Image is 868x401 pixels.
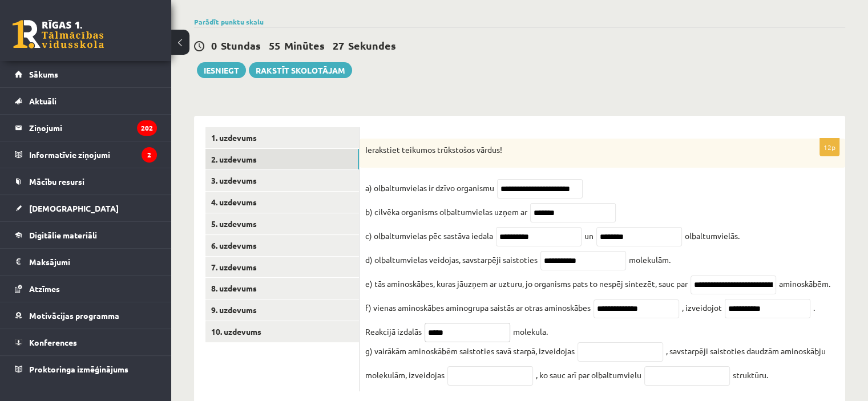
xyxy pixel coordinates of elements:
[142,147,157,163] i: 2
[13,20,104,48] a: Rīgas 1. Tālmācības vidusskola
[205,299,359,321] a: 9. uzdevums
[15,222,157,248] a: Digitālie materiāli
[205,127,359,148] a: 1. uzdevums
[365,342,575,359] p: g) vairākām aminoskābēm saistoties savā starpā, izveidojas
[15,249,157,275] a: Maksājumi
[15,88,157,114] a: Aktuāli
[819,138,839,156] p: 12p
[205,321,359,342] a: 10. uzdevums
[29,364,128,374] span: Proktoringa izmēģinājums
[29,337,77,347] span: Konferences
[365,299,591,316] p: f) vienas aminoskābes aminogrupa saistās ar otras aminoskābes
[365,227,493,244] p: c) olbaltumvielas pēc sastāva iedala
[333,39,344,52] span: 27
[365,251,538,268] p: d) olbaltumvielas veidojas, savstarpēji saistoties
[15,195,157,221] a: [DEMOGRAPHIC_DATA]
[284,39,325,52] span: Minūtes
[205,235,359,256] a: 6. uzdevums
[365,179,494,196] p: a) olbaltumvielas ir dzīvo organismu
[205,257,359,278] a: 7. uzdevums
[365,203,527,220] p: b) cilvēka organisms olbaltumvielas uzņem ar
[15,61,157,87] a: Sākums
[15,329,157,355] a: Konferences
[365,275,688,292] p: e) tās aminoskābes, kuras jāuzņem ar uzturu, jo organisms pats to nespēj sintezēt, sauc par
[205,149,359,170] a: 2. uzdevums
[15,168,157,195] a: Mācību resursi
[211,39,217,52] span: 0
[348,39,396,52] span: Sekundes
[205,213,359,234] a: 5. uzdevums
[365,144,782,156] p: Ierakstiet teikumos trūkstošos vārdus!
[221,39,261,52] span: Stundas
[15,276,157,302] a: Atzīmes
[205,170,359,191] a: 3. uzdevums
[29,203,119,213] span: [DEMOGRAPHIC_DATA]
[29,310,119,321] span: Motivācijas programma
[194,17,264,26] a: Parādīt punktu skalu
[249,62,352,78] a: Rakstīt skolotājam
[205,192,359,213] a: 4. uzdevums
[197,62,246,78] button: Iesniegt
[29,249,157,275] legend: Maksājumi
[15,356,157,382] a: Proktoringa izmēģinājums
[205,278,359,299] a: 8. uzdevums
[29,96,56,106] span: Aktuāli
[29,176,84,187] span: Mācību resursi
[29,283,60,294] span: Atzīmes
[15,141,157,168] a: Informatīvie ziņojumi2
[29,69,58,79] span: Sākums
[15,115,157,141] a: Ziņojumi202
[269,39,280,52] span: 55
[29,230,97,240] span: Digitālie materiāli
[29,115,157,141] legend: Ziņojumi
[365,179,839,386] fieldset: un olbaltumvielās. molekulām. aminoskābēm. , izveidojot . Reakcijā izdalās molekula. , savstarpēj...
[29,141,157,168] legend: Informatīvie ziņojumi
[15,302,157,329] a: Motivācijas programma
[137,120,157,136] i: 202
